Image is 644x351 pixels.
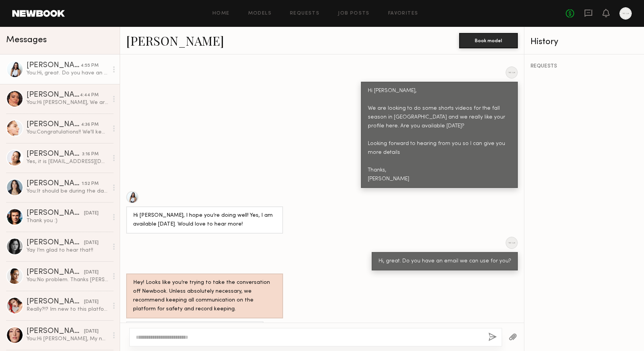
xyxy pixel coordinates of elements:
[80,92,99,99] div: 4:44 PM
[26,335,108,343] div: You: Hi [PERSON_NAME], My name is [PERSON_NAME], and I'm the Creative Director at "The Sum". We a...
[530,64,638,69] div: REQUESTS
[126,32,224,49] a: [PERSON_NAME]
[26,121,81,129] div: [PERSON_NAME]
[379,257,511,266] div: Hi, great. Do you have an email we can use for you?
[81,62,99,69] div: 4:55 PM
[26,328,84,335] div: [PERSON_NAME]
[459,33,518,48] button: Book model
[26,99,108,106] div: You: Hi [PERSON_NAME], We are looking to do some shorts videos for the fall season in [GEOGRAPHIC...
[6,36,47,44] span: Messages
[26,276,108,283] div: You: No problem. Thanks [PERSON_NAME].
[84,239,99,247] div: [DATE]
[82,151,99,158] div: 3:16 PM
[248,11,272,16] a: Models
[26,91,80,99] div: [PERSON_NAME]
[84,328,99,335] div: [DATE]
[388,11,418,16] a: Favorites
[459,37,518,43] a: Book model
[26,69,108,77] div: You: Hi, great. Do you have an email we can use for you?
[133,278,276,314] div: Hey! Looks like you’re trying to take the conversation off Newbook. Unless absolutely necessary, ...
[84,269,99,276] div: [DATE]
[26,158,108,165] div: Yes, it is [EMAIL_ADDRESS][DOMAIN_NAME]
[26,180,82,188] div: [PERSON_NAME]
[26,239,84,247] div: [PERSON_NAME]
[84,210,99,217] div: [DATE]
[26,298,84,306] div: [PERSON_NAME]
[133,211,276,229] div: Hi [PERSON_NAME], I hope you’re doing well! Yes, I am available [DATE]. Would love to hear more!
[26,217,108,224] div: Thank you :)
[26,150,82,158] div: [PERSON_NAME]
[81,121,99,129] div: 4:36 PM
[26,62,81,69] div: [PERSON_NAME]
[212,11,230,16] a: Home
[84,298,99,306] div: [DATE]
[26,306,108,313] div: Really?!? Im new to this platform… I have no idea where this rate is, I will try to find it! Than...
[368,87,511,183] div: Hi [PERSON_NAME], We are looking to do some shorts videos for the fall season in [GEOGRAPHIC_DATA...
[26,188,108,195] div: You: It should be during the day for about 6 hours. Do you have an email I can send you info to?
[26,129,108,136] div: You: Congratulations!! We'll keep you in mind for next year :)
[26,269,84,276] div: [PERSON_NAME]
[530,38,638,46] div: History
[290,11,320,16] a: Requests
[338,11,370,16] a: Job Posts
[82,180,99,188] div: 1:52 PM
[26,247,108,254] div: Yay I’m glad to hear that!!
[26,209,84,217] div: [PERSON_NAME]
